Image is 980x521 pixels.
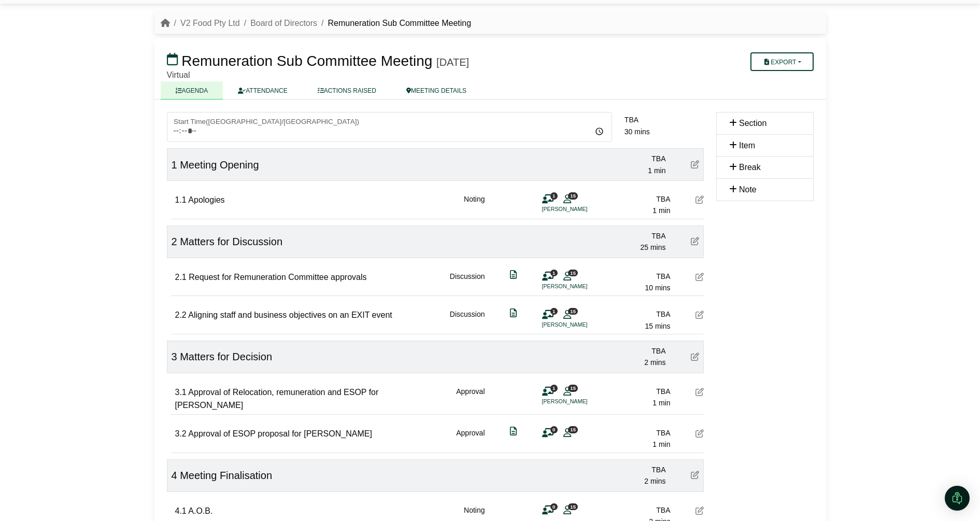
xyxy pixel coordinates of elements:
span: 2 [172,236,177,247]
span: 15 [568,270,578,276]
a: ATTENDANCE [223,81,302,100]
div: Approval [456,386,485,412]
li: [PERSON_NAME] [542,320,620,329]
span: 15 [568,308,578,315]
span: A.O.B. [188,506,212,515]
div: TBA [593,345,666,357]
span: 10 mins [645,284,670,292]
div: Open Intercom Messenger [945,486,970,511]
span: 15 mins [645,322,670,330]
span: Meeting Opening [180,159,259,171]
span: 2.1 [175,273,187,281]
span: 15 [568,426,578,433]
a: Board of Directors [250,19,317,27]
span: 4.1 [175,506,187,515]
span: Apologies [188,195,224,204]
div: TBA [593,464,666,475]
span: Item [739,141,755,150]
li: [PERSON_NAME] [542,205,620,214]
div: Noting [464,193,485,217]
div: TBA [598,271,671,282]
span: 25 mins [640,243,665,251]
a: MEETING DETAILS [391,81,481,100]
span: Matters for Decision [180,351,272,362]
span: 15 [568,192,578,199]
div: TBA [624,114,704,125]
div: TBA [598,504,671,516]
span: 1 [172,159,177,171]
span: 2.2 [175,311,187,319]
span: 3.1 [175,388,187,397]
span: 30 mins [624,128,650,136]
span: 4 [172,470,177,481]
div: TBA [598,427,671,439]
span: 1 min [652,440,670,448]
span: Break [739,163,761,172]
button: Export [750,52,813,71]
span: 1 [550,385,558,391]
span: Aligning staff and business objectives on an EXIT event [188,311,392,319]
div: [DATE] [436,56,469,68]
a: AGENDA [161,81,223,100]
div: TBA [593,153,666,164]
span: Approval of Relocation, remuneration and ESOP for [PERSON_NAME] [175,388,379,410]
span: 2 mins [644,358,665,367]
div: TBA [598,193,671,205]
span: 15 [568,385,578,391]
span: Virtual [167,71,190,79]
div: TBA [598,386,671,397]
span: 1.1 [175,195,187,204]
span: 1 [550,270,558,276]
span: 1 [550,308,558,315]
span: 1 min [652,206,670,215]
li: Remuneration Sub Committee Meeting [317,17,471,30]
span: 1 [550,192,558,199]
li: [PERSON_NAME] [542,282,620,291]
span: 3.2 [175,429,187,438]
div: Discussion [450,271,485,294]
span: Meeting Finalisation [180,470,272,481]
span: Note [739,185,757,194]
div: TBA [598,308,671,320]
span: 1 min [652,399,670,407]
span: Section [739,119,766,128]
span: 1 min [648,166,665,175]
span: 3 [172,351,177,362]
div: Discussion [450,308,485,332]
div: TBA [593,230,666,242]
span: 0 [550,426,558,433]
span: Matters for Discussion [180,236,282,247]
a: V2 Food Pty Ltd [180,19,240,27]
span: 2 mins [644,477,665,485]
span: Request for Remuneration Committee approvals [189,273,366,281]
span: Approval of ESOP proposal for [PERSON_NAME] [188,429,372,438]
a: ACTIONS RAISED [303,81,391,100]
li: [PERSON_NAME] [542,397,620,406]
span: Remuneration Sub Committee Meeting [181,53,432,69]
span: 15 [568,503,578,510]
div: Approval [456,427,485,450]
nav: breadcrumb [161,17,472,30]
span: 0 [550,503,558,510]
